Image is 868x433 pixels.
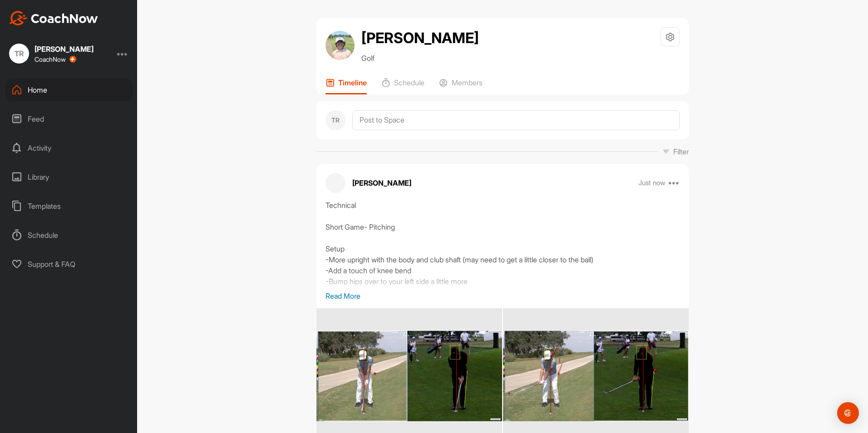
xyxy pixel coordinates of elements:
[394,78,424,87] p: Schedule
[9,11,98,25] img: CoachNow
[5,137,133,159] div: Activity
[35,56,76,63] div: CoachNow
[352,177,411,188] p: [PERSON_NAME]
[325,290,680,301] p: Read More
[361,27,479,49] h2: [PERSON_NAME]
[5,108,133,130] div: Feed
[638,178,666,187] p: Just now
[452,78,483,87] p: Members
[5,195,133,217] div: Templates
[837,402,859,424] div: Open Intercom Messenger
[325,110,345,130] div: TR
[35,45,94,53] div: [PERSON_NAME]
[338,78,367,87] p: Timeline
[673,146,689,157] p: Filter
[325,31,355,60] img: avatar
[9,44,29,64] div: TR
[325,200,680,290] div: Technical Short Game- Pitching Setup -More upright with the body and club shaft (may need to get ...
[361,53,479,64] p: Golf
[316,331,502,422] img: media
[5,79,133,101] div: Home
[503,331,689,422] img: media
[5,253,133,276] div: Support & FAQ
[5,166,133,188] div: Library
[5,224,133,246] div: Schedule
